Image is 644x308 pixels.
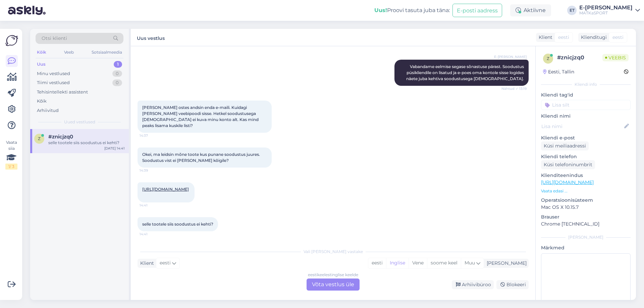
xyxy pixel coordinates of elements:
[116,80,119,85] font: 0
[494,55,527,59] font: E-[PERSON_NAME]
[317,272,331,277] font: keelest
[557,54,561,61] font: #
[452,4,502,17] button: E-posti aadress
[140,203,148,207] font: 14:41
[142,152,261,163] font: Okei, ma leidsin mõne toote kus punane soodustus juures. Soodustus vist ei [PERSON_NAME] kõigile?
[308,272,317,277] font: eesti
[37,80,70,85] font: Tiimi vestlused
[612,34,624,40] font: eesti
[140,232,148,236] font: 14:41
[541,172,583,178] font: Klienditeenindus
[548,69,574,75] font: Eesti, Tallin
[160,260,171,266] font: eesti
[487,260,527,266] font: [PERSON_NAME]
[541,221,599,227] font: Chrome [TECHNICAL_ID]
[372,260,383,266] font: eesti
[5,34,18,47] img: Askly logo
[541,92,573,98] font: Kliendi tag'id
[116,71,119,76] font: 0
[37,61,46,67] font: Uus
[37,108,59,113] font: Arhiivitud
[575,82,597,87] font: Kliendi info
[568,235,603,240] font: [PERSON_NAME]
[579,10,608,15] font: MATKaSPORT
[462,282,491,288] font: Arhiivibüroo
[544,162,592,168] font: Küsi telefoninumbrit
[558,34,569,40] font: eesti
[524,7,546,13] font: Aktiivne
[304,249,363,254] font: Vali [PERSON_NAME] vastake
[541,123,623,130] input: Lisa nimi
[374,7,387,13] font: Uus!
[140,260,154,266] font: Klient
[64,119,95,124] font: Uued vestlused
[142,187,189,192] a: [URL][DOMAIN_NAME]
[10,164,14,169] font: / 3
[541,214,559,220] font: Brauser
[541,204,579,210] font: Mac OS X 10.15.7
[541,245,565,251] font: Märkmed
[387,7,450,13] font: Proovi tasuta juba täna:
[312,281,354,288] font: Võta vestlus üle
[501,86,527,91] font: Nähtud ✓ 13:19
[48,134,73,140] span: #znicjzq0
[8,164,10,169] font: 1
[579,4,633,11] font: E-[PERSON_NAME]
[541,100,631,110] input: Lisa silt
[506,282,526,288] font: Blokeeri
[581,34,607,40] font: Klienditugi
[465,260,475,266] font: Muu
[539,34,552,40] font: Klient
[48,140,119,145] font: selle tootele siis soodustus ei kehti?
[38,136,41,141] font: z
[64,50,74,55] font: Veeb
[406,64,525,81] font: Vabandame eelmise segase sõnastuse pärast. Soodustus püsikliendile on lisatud ja e-poes oma konto...
[48,133,73,140] font: #znicjzq0
[541,113,571,119] font: Kliendi nimi
[92,50,122,55] font: Sotsiaalmeedia
[6,140,17,151] font: Vaata siia
[117,61,119,67] font: 1
[541,153,577,160] font: Kliendi telefon
[42,35,67,41] font: Otsi klienti
[561,54,584,61] font: znicjzq0
[541,135,575,141] font: Kliendi e-post
[137,35,165,41] font: Uus vestlus
[541,197,593,203] font: Operatsioonisüsteem
[390,260,405,266] font: Inglise
[140,133,148,138] font: 14:37
[431,260,458,266] font: soome keel
[547,56,549,61] font: z
[37,71,70,76] font: Minu vestlused
[37,89,88,95] font: Tehisintellekti assistent
[37,50,46,55] font: Kõik
[457,7,498,14] font: E-posti aadress
[104,146,125,150] font: [DATE] 14:41
[412,260,424,266] font: Vene
[142,105,260,128] font: [PERSON_NAME] ostes andsin enda e-maili. Kuidagi [PERSON_NAME] veebipoodi sisse. Hetkel soodustus...
[37,98,47,104] font: Kõik
[142,222,213,227] font: selle tootele siis soodustus ei kehti?
[570,8,575,13] font: ET
[608,55,626,61] font: Veebis
[544,143,586,149] font: Küsi meiliaadressi
[541,188,568,193] font: Vaata edasi ...
[579,5,640,16] a: E-[PERSON_NAME]MATKaSPORT
[331,272,358,277] font: inglise keelde
[541,179,594,185] a: [URL][DOMAIN_NAME]
[140,168,148,173] font: 14:39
